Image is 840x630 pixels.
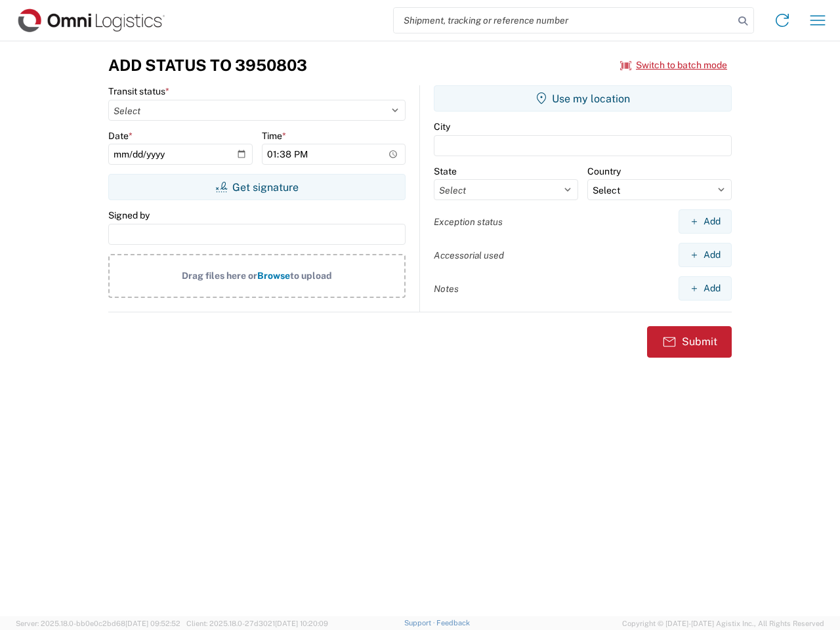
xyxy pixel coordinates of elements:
[434,121,450,133] label: City
[436,619,470,627] a: Feedback
[679,276,732,301] button: Add
[290,270,332,281] span: to upload
[434,283,459,295] label: Notes
[108,130,133,142] label: Date
[108,174,406,200] button: Get signature
[434,216,503,228] label: Exception status
[125,619,180,627] span: [DATE] 09:52:52
[394,8,734,33] input: Shipment, tracking or reference number
[275,619,328,627] span: [DATE] 10:20:09
[679,209,732,234] button: Add
[622,618,824,629] span: Copyright © [DATE]-[DATE] Agistix Inc., All Rights Reserved
[186,619,328,627] span: Client: 2025.18.0-27d3021
[434,165,457,177] label: State
[108,56,307,75] h3: Add Status to 3950803
[587,165,621,177] label: Country
[16,619,180,627] span: Server: 2025.18.0-bb0e0c2bd68
[434,85,732,112] button: Use my location
[404,619,437,627] a: Support
[182,270,257,281] span: Drag files here or
[434,249,504,261] label: Accessorial used
[679,243,732,267] button: Add
[108,209,150,221] label: Signed by
[257,270,290,281] span: Browse
[620,54,727,76] button: Switch to batch mode
[108,85,169,97] label: Transit status
[262,130,286,142] label: Time
[647,326,732,358] button: Submit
